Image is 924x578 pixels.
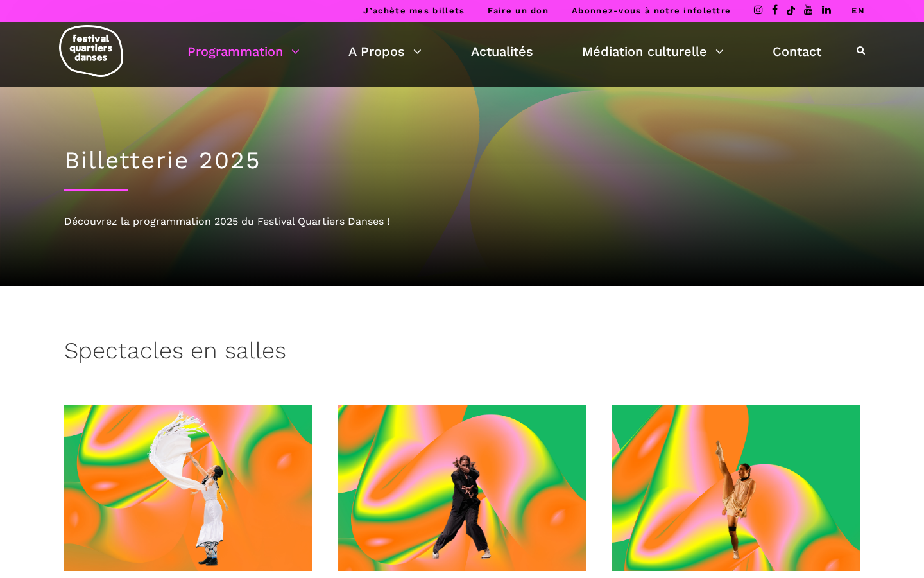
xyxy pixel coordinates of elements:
img: logo-fqd-med [59,25,123,77]
h3: Spectacles en salles [64,337,286,369]
a: EN [851,6,865,15]
div: Découvrez la programmation 2025 du Festival Quartiers Danses ! [64,213,860,230]
a: Actualités [471,40,533,62]
h1: Billetterie 2025 [64,146,860,175]
a: Médiation culturelle [582,40,724,62]
a: Faire un don [488,6,549,15]
a: J’achète mes billets [363,6,465,15]
a: A Propos [348,40,422,62]
a: Contact [773,40,821,62]
a: Programmation [187,40,300,62]
a: Abonnez-vous à notre infolettre [572,6,731,15]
